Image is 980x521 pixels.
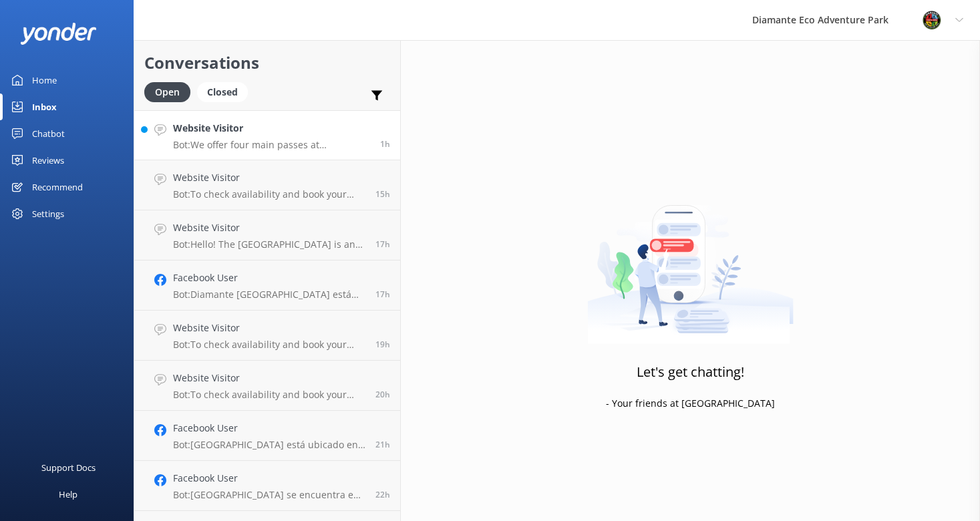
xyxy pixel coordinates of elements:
[32,174,83,200] div: Recommend
[134,361,400,411] a: Website VisitorBot:To check availability and book your adventure at [GEOGRAPHIC_DATA], please vis...
[173,389,365,401] p: Bot: To check availability and book your adventure at [GEOGRAPHIC_DATA], please visit [URL][DOMAI...
[20,23,97,45] img: yonder-white-logo.png
[134,411,400,461] a: Facebook UserBot:[GEOGRAPHIC_DATA] está ubicado en RIU Hotel [STREET_ADDRESS][PERSON_NAME]. Para ...
[32,200,64,227] div: Settings
[41,454,96,481] div: Support Docs
[173,439,365,451] p: Bot: [GEOGRAPHIC_DATA] está ubicado en RIU Hotel [STREET_ADDRESS][PERSON_NAME]. Para obtener dire...
[173,321,365,335] h4: Website Visitor
[32,120,65,147] div: Chatbot
[375,439,390,450] span: Sep 04 2025 03:15pm (UTC -06:00) America/Costa_Rica
[144,84,197,99] a: Open
[134,210,400,260] a: Website VisitorBot:Hello! The [GEOGRAPHIC_DATA] is an open access pass, giving you the freedom to...
[173,371,365,385] h4: Website Visitor
[59,481,77,508] div: Help
[375,489,390,500] span: Sep 04 2025 02:18pm (UTC -06:00) America/Costa_Rica
[375,289,390,300] span: Sep 04 2025 07:33pm (UTC -06:00) America/Costa_Rica
[134,260,400,311] a: Facebook UserBot:Diamante [GEOGRAPHIC_DATA] está abierto al público los siete días de la semana, ...
[173,139,370,151] p: Bot: We offer four main passes at [GEOGRAPHIC_DATA]! - The Adventure Pass gives you full-day acce...
[134,311,400,361] a: Website VisitorBot:To check availability and book your adventure at [GEOGRAPHIC_DATA], please vis...
[173,238,365,250] p: Bot: Hello! The [GEOGRAPHIC_DATA] is an open access pass, giving you the freedom to explore a var...
[173,220,365,235] h4: Website Visitor
[134,461,400,511] a: Facebook UserBot:[GEOGRAPHIC_DATA] se encuentra en RIU Hotel [STREET_ADDRESS][PERSON_NAME]. Para ...
[375,389,390,400] span: Sep 04 2025 04:36pm (UTC -06:00) America/Costa_Rica
[922,10,942,30] img: 831-1756915225.png
[173,271,365,285] h4: Facebook User
[32,94,57,120] div: Inbox
[380,138,390,150] span: Sep 05 2025 11:24am (UTC -06:00) America/Costa_Rica
[587,177,794,344] img: artwork of a man stealing a conversation from at giant smartphone
[173,489,365,501] p: Bot: [GEOGRAPHIC_DATA] se encuentra en RIU Hotel [STREET_ADDRESS][PERSON_NAME]. Para obtener dire...
[32,147,64,174] div: Reviews
[375,188,390,200] span: Sep 04 2025 09:37pm (UTC -06:00) America/Costa_Rica
[173,289,365,301] p: Bot: Diamante [GEOGRAPHIC_DATA] está abierto al público los siete días de la semana, los 365 días...
[375,238,390,250] span: Sep 04 2025 08:02pm (UTC -06:00) America/Costa_Rica
[173,170,365,185] h4: Website Visitor
[173,471,365,486] h4: Facebook User
[32,67,57,94] div: Home
[606,396,775,411] p: - Your friends at [GEOGRAPHIC_DATA]
[173,339,365,351] p: Bot: To check availability and book your adventure at [GEOGRAPHIC_DATA], please visit: [URL][DOMA...
[134,160,400,210] a: Website VisitorBot:To check availability and book your adventure at [GEOGRAPHIC_DATA], please vis...
[173,188,365,200] p: Bot: To check availability and book your adventure at [GEOGRAPHIC_DATA], please visit [URL][DOMAI...
[173,421,365,436] h4: Facebook User
[144,50,390,75] h2: Conversations
[637,361,744,383] h3: Let's get chatting!
[173,121,370,136] h4: Website Visitor
[197,82,248,102] div: Closed
[375,339,390,350] span: Sep 04 2025 05:08pm (UTC -06:00) America/Costa_Rica
[197,84,255,99] a: Closed
[134,110,400,160] a: Website VisitorBot:We offer four main passes at [GEOGRAPHIC_DATA]! - The Adventure Pass gives you...
[144,82,190,102] div: Open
